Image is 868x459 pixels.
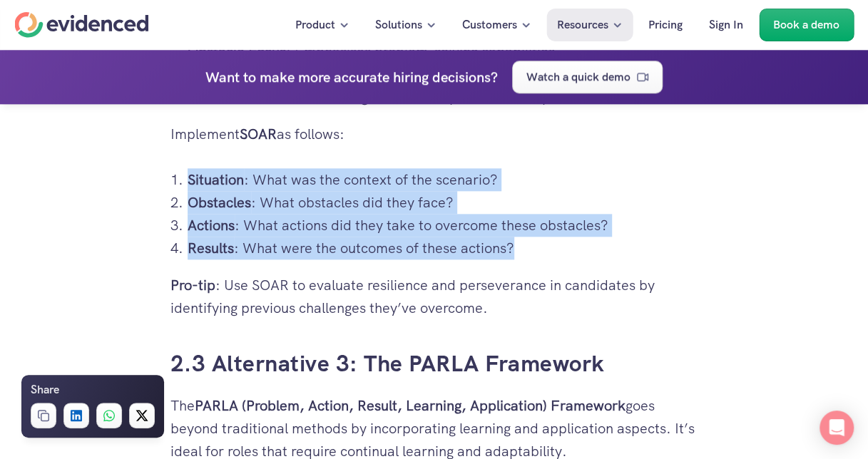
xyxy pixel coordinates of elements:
strong: SOAR [240,125,277,143]
strong: Detailed Answers [188,88,299,106]
p: : Use SOAR to evaluate resilience and perseverance in candidates by identifying previous challeng... [170,274,698,319]
a: Book a demo [759,9,854,41]
p: Implement as follows: [170,123,698,145]
strong: Situation [188,170,244,189]
strong: Obstacles [188,193,251,212]
a: Watch a quick demo [512,61,663,93]
p: : What actions did they take to overcome these obstacles? [188,214,698,237]
p: Resources [557,16,608,34]
h6: Share [31,381,59,399]
p: Watch a quick demo [526,68,630,86]
p: Solutions [375,16,422,34]
h4: Want to make more accurate hiring decisions? [205,66,498,88]
p: : What were the outcomes of these actions? [188,237,698,259]
a: Pricing [638,9,693,41]
div: Open Intercom Messenger [820,411,854,445]
p: : What obstacles did they face? [188,191,698,214]
p: Sign In [709,16,743,34]
strong: Actions [188,216,235,234]
a: Home [14,12,148,38]
strong: Results [188,239,234,257]
p: Book a demo [773,16,839,34]
p: Product [295,16,335,34]
strong: PARLA (Problem, Action, Result, Learning, Application) Framework [195,396,626,415]
strong: Pro-tip [170,276,215,294]
a: 2.3 Alternative 3: The PARLA Framework [170,349,605,378]
a: Sign In [698,9,754,41]
p: Customers [462,16,517,34]
p: Pricing [648,16,683,34]
p: : What was the context of the scenario? [188,168,698,191]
